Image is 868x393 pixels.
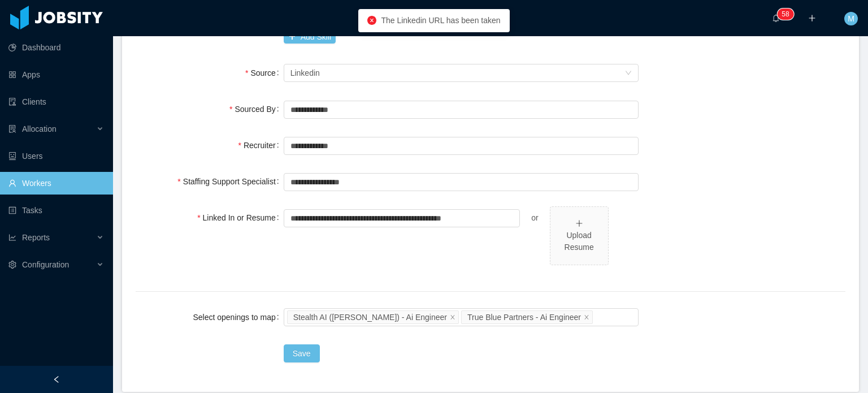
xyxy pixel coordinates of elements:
[8,261,16,269] i: icon: setting
[467,311,581,323] div: True Blue Partners - Ai Engineer
[785,8,789,20] p: 8
[782,8,785,20] p: 5
[381,16,500,25] span: The Linkedin URL has been taken
[777,8,793,20] sup: 58
[284,209,520,227] input: Linked In or Resume
[287,310,459,324] li: Stealth AI (Erkang Zheng) - Ai Engineer
[193,313,283,322] label: Select openings to map
[450,314,455,321] i: icon: close
[550,207,608,265] span: icon: plusUpload Resume
[8,90,104,113] a: icon: auditClients
[177,177,283,186] label: Staffing Support Specialist
[520,206,549,229] div: or
[8,172,104,195] a: icon: userWorkers
[284,30,336,44] button: icon: plusAdd Skill
[245,68,284,77] label: Source
[8,36,104,59] a: icon: pie-chartDashboard
[22,260,69,269] span: Configuration
[772,14,780,22] i: icon: bell
[22,124,57,133] span: Allocation
[848,12,854,25] span: M
[290,64,320,81] div: Linkedin
[197,213,284,222] label: Linked In or Resume
[22,233,50,242] span: Reports
[575,219,583,227] i: icon: plus
[8,145,104,167] a: icon: robotUsers
[293,311,447,323] div: Stealth AI ([PERSON_NAME]) - Ai Engineer
[584,314,589,321] i: icon: close
[595,310,601,324] input: Select openings to map
[555,230,604,253] div: Upload Resume
[461,310,593,324] li: True Blue Partners - Ai Engineer
[8,125,16,133] i: icon: solution
[238,141,284,150] label: Recruiter
[8,199,104,222] a: icon: profileTasks
[8,63,104,86] a: icon: appstoreApps
[367,16,376,25] i: icon: close-circle
[284,344,320,362] button: Save
[229,105,284,114] label: Sourced By
[808,14,816,22] i: icon: plus
[8,234,16,241] i: icon: line-chart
